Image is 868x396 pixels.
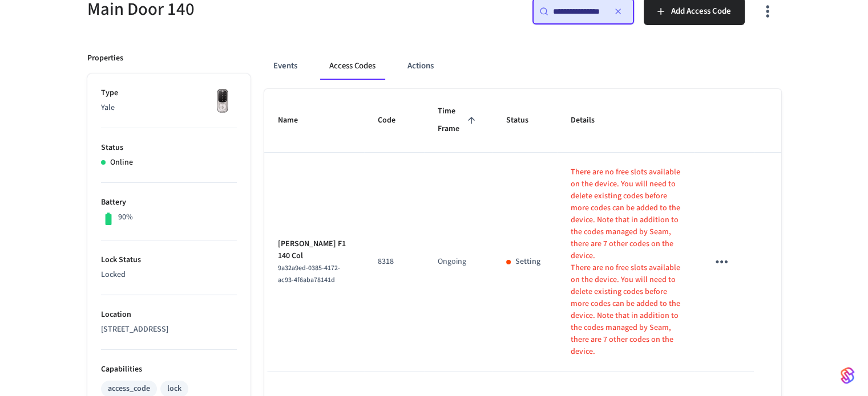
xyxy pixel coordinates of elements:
[101,197,237,209] p: Battery
[378,112,410,129] span: Code
[278,112,313,129] span: Name
[671,4,731,19] span: Add Access Code
[398,52,443,80] button: Actions
[101,254,237,266] p: Lock Status
[378,256,410,268] p: 8318
[278,263,340,285] span: 9a32a9ed-0385-4172-ac93-4f6aba78141d
[101,87,237,99] p: Type
[118,211,133,223] p: 90%
[101,102,237,114] p: Yale
[101,269,237,281] p: Locked
[278,238,350,262] p: [PERSON_NAME] F1 140 Col
[87,52,123,64] p: Properties
[101,324,237,336] p: [STREET_ADDRESS]
[167,383,181,395] div: lock
[424,153,492,372] td: Ongoing
[506,112,543,129] span: Status
[515,256,540,268] p: Setting
[320,52,385,80] button: Access Codes
[101,142,237,154] p: Status
[264,52,781,80] div: ant example
[571,262,681,358] p: There are no free slots available on the device. You will need to delete existing codes before mo...
[264,52,306,80] button: Events
[841,366,854,385] img: SeamLogoGradient.69752ec5.svg
[108,383,150,395] div: access_code
[101,364,237,375] p: Capabilities
[101,309,237,321] p: Location
[110,157,133,169] p: Online
[571,166,681,262] p: There are no free slots available on the device. You will need to delete existing codes before mo...
[264,89,781,372] table: sticky table
[208,87,237,116] img: Yale Assure Touchscreen Wifi Smart Lock, Satin Nickel, Front
[438,103,479,138] span: Time Frame
[571,112,609,129] span: Details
